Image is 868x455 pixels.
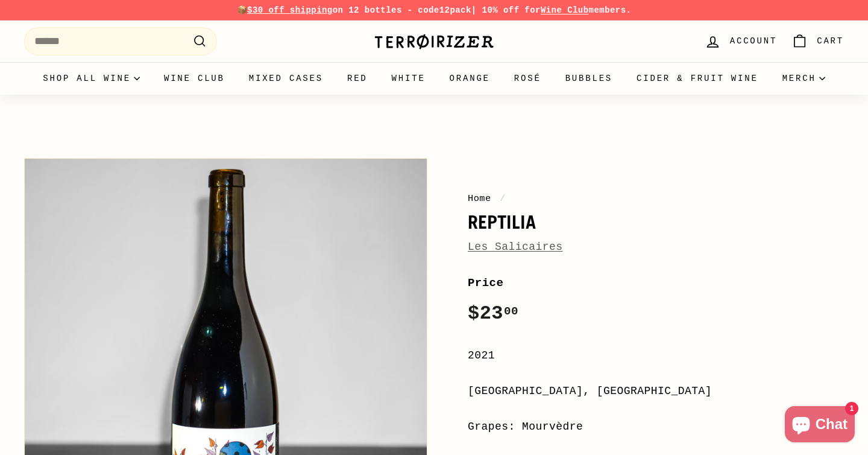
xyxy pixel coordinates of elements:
[730,34,777,48] span: Account
[497,193,509,204] span: /
[504,305,518,318] sup: 00
[770,62,837,95] summary: Merch
[541,5,589,15] a: Wine Club
[247,5,333,15] span: $30 off shipping
[335,62,380,95] a: Red
[817,34,844,48] span: Cart
[438,62,502,95] a: Orange
[237,62,335,95] a: Mixed Cases
[624,62,770,95] a: Cider & Fruit Wine
[468,212,844,232] h1: Reptilia
[781,406,858,445] inbox-online-store-chat: Shopify online store chat
[553,62,624,95] a: Bubbles
[468,302,518,325] span: $23
[439,5,471,15] strong: 12pack
[468,418,844,436] div: Grapes: Mourvèdre
[697,24,784,59] a: Account
[468,347,844,364] div: 2021
[468,274,844,292] label: Price
[784,24,851,59] a: Cart
[152,62,237,95] a: Wine Club
[468,191,844,206] nav: breadcrumbs
[468,193,491,204] a: Home
[31,62,152,95] summary: Shop all wine
[468,241,563,253] a: Les Salicaires
[502,62,553,95] a: Rosé
[380,62,438,95] a: White
[24,4,844,17] p: 📦 on 12 bottles - code | 10% off for members.
[468,383,844,400] div: [GEOGRAPHIC_DATA], [GEOGRAPHIC_DATA]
